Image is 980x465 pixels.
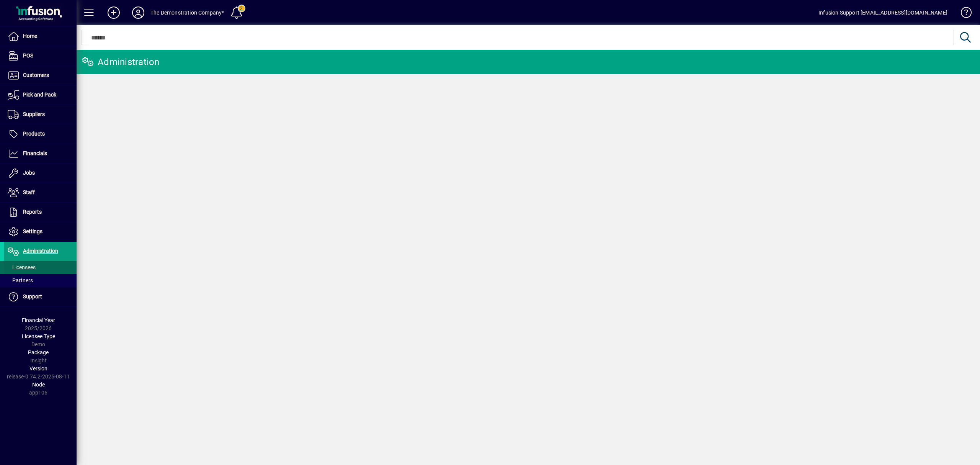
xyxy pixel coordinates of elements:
a: Jobs [4,164,77,183]
a: Settings [4,222,77,241]
a: Suppliers [4,105,77,124]
a: POS [4,46,77,65]
span: Staff [23,189,35,195]
span: Package [28,349,49,355]
span: Home [23,33,37,39]
a: Staff [4,183,77,202]
span: Products [23,131,45,137]
span: Version [29,365,47,372]
span: Customers [23,72,49,78]
span: Jobs [23,170,35,176]
a: Products [4,124,77,144]
div: Administration [82,56,160,68]
div: The Demonstration Company* [150,7,224,19]
a: Home [4,27,77,46]
span: Partners [8,277,33,283]
span: Suppliers [23,111,45,117]
button: Add [101,6,126,20]
a: Customers [4,66,77,85]
div: Infusion Support [EMAIL_ADDRESS][DOMAIN_NAME] [818,7,947,19]
span: POS [23,52,33,59]
span: Licensees [8,264,36,270]
span: Licensee Type [22,333,55,339]
button: Profile [126,6,150,20]
a: Knowledge Base [955,2,970,26]
span: Support [23,293,42,300]
a: Partners [4,274,77,287]
a: Support [4,287,77,306]
a: Licensees [4,261,77,274]
a: Pick and Pack [4,85,77,105]
span: Financials [23,150,47,156]
span: Node [32,381,45,388]
span: Financial Year [22,317,55,323]
a: Financials [4,144,77,163]
a: Reports [4,203,77,222]
span: Pick and Pack [23,92,56,98]
span: Settings [23,228,42,234]
span: Reports [23,209,42,215]
span: Administration [23,248,58,254]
